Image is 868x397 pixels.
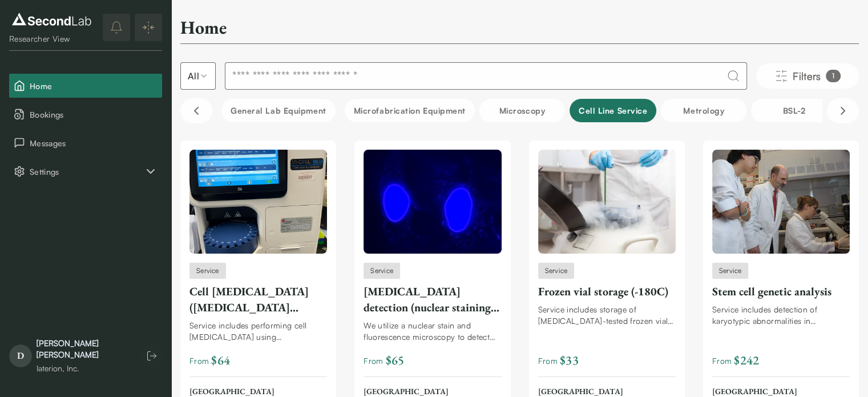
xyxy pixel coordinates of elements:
h2: Home [180,16,227,39]
div: Service includes performing cell [MEDICAL_DATA] using [MEDICAL_DATA] staining on the [PERSON_NAME... [189,320,327,343]
div: Frozen vial storage (-180C) [538,283,676,299]
button: Log out [142,346,162,366]
div: We utilize a nuclear stain and fluorescence microscopy to detect [MEDICAL_DATA] in the membrane o... [364,320,501,343]
span: Home [30,80,158,92]
div: Service includes detection of karyotypic abnormalities in embryonic (ES) and induced pluripotent ... [712,304,850,327]
img: Cell viability assay (trypan blue staining on Beckman Vi-CELL BLU) [189,150,327,254]
span: Filters [793,68,821,84]
button: Microscopy [479,99,565,122]
span: Settings [30,166,144,178]
button: Expand/Collapse sidebar [135,14,162,41]
span: Messages [30,137,158,149]
button: Bookings [9,102,162,126]
span: Service [719,266,742,276]
div: Settings sub items [9,159,162,183]
img: Stem cell genetic analysis [712,150,850,254]
div: Service includes storage of [MEDICAL_DATA]-tested frozen vials at -180C in [MEDICAL_DATA] dewars. [538,304,676,327]
span: $ 33 [560,352,579,370]
span: $ 65 [386,352,405,370]
img: logo [9,10,94,29]
div: Cell [MEDICAL_DATA] ([MEDICAL_DATA] staining on [PERSON_NAME] Vi-CELL BLU) [189,283,327,315]
button: General Lab equipment [221,99,336,122]
span: Service [196,266,219,276]
span: $ 64 [211,352,230,370]
span: D [9,344,32,367]
div: [PERSON_NAME] [PERSON_NAME] [37,338,130,360]
span: From [712,352,760,370]
button: Home [9,74,162,98]
div: 1 [826,70,841,82]
img: Mycoplasma detection (nuclear staining and fluorescence microscopy) [364,150,501,254]
button: Select listing type [180,62,216,90]
div: Stem cell genetic analysis [712,283,850,299]
span: $ 242 [734,352,759,370]
button: Metrology [661,99,746,122]
button: Scroll left [180,98,212,123]
button: Messages [9,131,162,155]
span: Bookings [30,109,158,121]
button: Cell line service [570,99,656,122]
div: Researcher View [9,33,94,45]
button: Settings [9,159,162,183]
span: Service [370,266,393,276]
button: Scroll right [827,98,859,123]
button: Filters [756,63,859,89]
div: [MEDICAL_DATA] detection (nuclear staining and fluorescence microscopy) [364,283,501,315]
div: Iaterion, Inc. [37,363,130,374]
span: From [364,352,404,370]
button: Microfabrication Equipment [345,99,475,122]
button: notifications [103,14,130,41]
img: Frozen vial storage (-180C) [538,150,676,254]
span: From [189,352,230,370]
span: Service [545,266,568,276]
span: From [538,352,579,370]
button: BSL-2 [751,99,837,122]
